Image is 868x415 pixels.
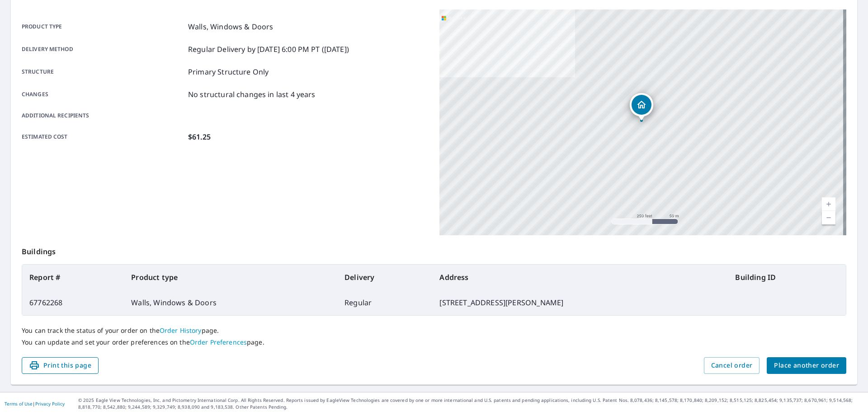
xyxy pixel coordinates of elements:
p: No structural changes in last 4 years [188,89,316,100]
td: 67762268 [22,290,124,315]
p: Walls, Windows & Doors [188,21,273,32]
p: Delivery method [22,44,184,55]
th: Product type [124,265,337,290]
p: © 2025 Eagle View Technologies, Inc. and Pictometry International Corp. All Rights Reserved. Repo... [78,397,863,410]
p: Product type [22,21,184,32]
p: Additional recipients [22,112,184,120]
td: [STREET_ADDRESS][PERSON_NAME] [432,290,728,315]
p: | [5,401,65,406]
p: You can update and set your order preferences on the page. [22,338,846,346]
p: Structure [22,66,184,77]
a: Order Preferences [190,338,247,346]
p: Buildings [22,235,846,264]
th: Building ID [728,265,846,290]
a: Order History [160,326,202,335]
th: Report # [22,265,124,290]
span: Cancel order [711,360,753,371]
p: Primary Structure Only [188,66,269,77]
div: Dropped pin, building 1, Residential property, 3700 W Howard Ave Milwaukee, WI 53221 [630,93,653,121]
span: Print this page [29,360,91,371]
p: Regular Delivery by [DATE] 6:00 PM PT ([DATE]) [188,44,349,55]
p: Changes [22,89,184,100]
a: Privacy Policy [35,401,65,407]
th: Delivery [337,265,432,290]
a: Terms of Use [5,401,33,407]
p: $61.25 [188,131,211,142]
button: Place another order [767,357,846,374]
a: Current Level 17, Zoom In [822,197,835,211]
span: Place another order [774,360,839,371]
button: Cancel order [704,357,760,374]
p: You can track the status of your order on the page. [22,326,846,335]
th: Address [432,265,728,290]
a: Current Level 17, Zoom Out [822,211,835,224]
td: Regular [337,290,432,315]
button: Print this page [22,357,99,374]
td: Walls, Windows & Doors [124,290,337,315]
p: Estimated cost [22,131,184,142]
